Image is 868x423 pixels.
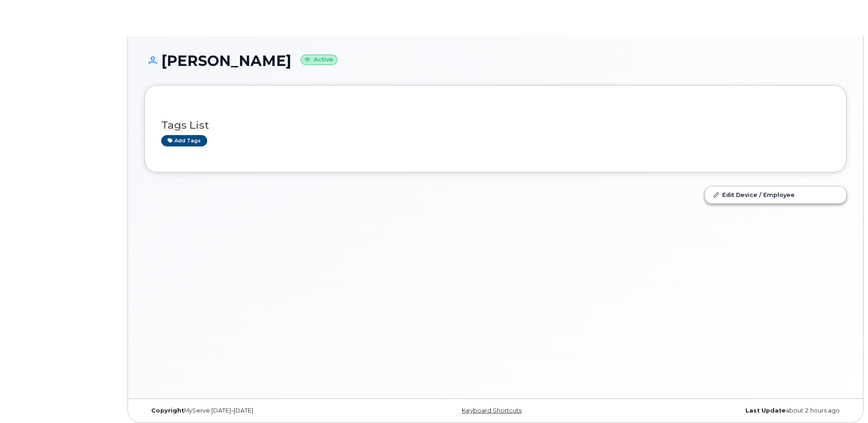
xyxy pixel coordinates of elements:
strong: Copyright [151,407,184,414]
h3: Tags List [161,120,830,131]
a: Edit Device / Employee [705,186,846,203]
small: Active [301,55,337,65]
strong: Last Update [745,407,786,414]
h1: [PERSON_NAME] [144,53,847,69]
div: about 2 hours ago [613,407,847,414]
a: Keyboard Shortcuts [462,407,521,414]
a: Add tags [161,135,207,146]
div: MyServe [DATE]–[DATE] [144,407,378,414]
